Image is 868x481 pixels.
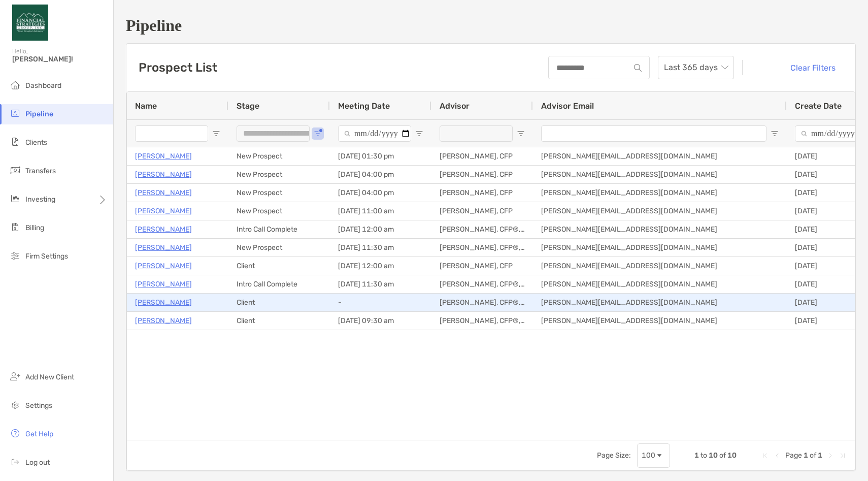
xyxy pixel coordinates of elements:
[25,195,55,204] span: Investing
[126,16,856,35] h1: Pipeline
[25,401,52,410] span: Settings
[826,452,834,460] div: Next Page
[727,451,737,460] span: 10
[533,294,787,311] div: [PERSON_NAME][EMAIL_ADDRESS][DOMAIN_NAME]
[228,239,330,256] div: New Prospect
[330,257,431,275] div: [DATE] 12:00 am
[9,370,21,382] img: add_new_client icon
[330,220,431,238] div: [DATE] 12:00 am
[9,164,21,176] img: transfers icon
[533,220,787,238] div: [PERSON_NAME][EMAIL_ADDRESS][DOMAIN_NAME]
[9,136,21,148] img: clients icon
[431,239,533,256] div: [PERSON_NAME], CFP®, ChFC®, CDAA
[25,252,68,261] span: Firm Settings
[533,239,787,256] div: [PERSON_NAME][EMAIL_ADDRESS][DOMAIN_NAME]
[228,202,330,220] div: New Prospect
[415,130,423,138] button: Open Filter Menu
[228,220,330,238] div: Intro Call Complete
[431,184,533,202] div: [PERSON_NAME], CFP
[25,138,47,147] span: Clients
[533,184,787,202] div: [PERSON_NAME][EMAIL_ADDRESS][DOMAIN_NAME]
[228,147,330,165] div: New Prospect
[634,64,642,72] img: input icon
[533,166,787,183] div: [PERSON_NAME][EMAIL_ADDRESS][DOMAIN_NAME]
[228,294,330,311] div: Client
[135,186,192,199] a: [PERSON_NAME]
[25,167,56,175] span: Transfers
[775,56,843,79] button: Clear Filters
[135,278,192,291] a: [PERSON_NAME]
[533,147,787,165] div: [PERSON_NAME][EMAIL_ADDRESS][DOMAIN_NAME]
[9,107,21,119] img: pipeline icon
[330,239,431,256] div: [DATE] 11:30 am
[12,4,48,41] img: Zoe Logo
[9,456,21,468] img: logout icon
[431,220,533,238] div: [PERSON_NAME], CFP®, ChFC®, CDAA
[135,205,192,217] a: [PERSON_NAME]
[597,451,631,460] div: Page Size:
[694,451,699,460] span: 1
[9,399,21,411] img: settings icon
[541,101,594,111] span: Advisor Email
[228,275,330,293] div: Intro Call Complete
[533,275,787,293] div: [PERSON_NAME][EMAIL_ADDRESS][DOMAIN_NAME]
[761,452,769,460] div: First Page
[338,125,411,142] input: Meeting Date Filter Input
[637,443,670,468] div: Page Size
[795,101,842,111] span: Create Date
[810,451,816,460] span: of
[719,451,726,460] span: of
[431,294,533,311] div: [PERSON_NAME], CFP®, ChFC®, CDAA
[135,260,192,272] a: [PERSON_NAME]
[135,168,192,181] a: [PERSON_NAME]
[237,101,259,111] span: Stage
[12,55,107,63] span: [PERSON_NAME]!
[795,125,868,142] input: Create Date Filter Input
[431,166,533,183] div: [PERSON_NAME], CFP
[785,451,802,460] span: Page
[533,257,787,275] div: [PERSON_NAME][EMAIL_ADDRESS][DOMAIN_NAME]
[314,130,322,138] button: Open Filter Menu
[541,125,766,142] input: Advisor Email Filter Input
[338,101,390,111] span: Meeting Date
[9,427,21,439] img: get-help icon
[135,223,192,236] p: [PERSON_NAME]
[228,166,330,183] div: New Prospect
[135,150,192,163] a: [PERSON_NAME]
[330,184,431,202] div: [DATE] 04:00 pm
[228,257,330,275] div: Client
[135,125,208,142] input: Name Filter Input
[25,81,61,90] span: Dashboard
[818,451,822,460] span: 1
[330,312,431,330] div: [DATE] 09:30 am
[330,147,431,165] div: [DATE] 01:30 pm
[25,223,44,232] span: Billing
[664,56,728,79] span: Last 365 days
[330,275,431,293] div: [DATE] 11:30 am
[228,184,330,202] div: New Prospect
[771,130,779,138] button: Open Filter Menu
[431,147,533,165] div: [PERSON_NAME], CFP
[839,452,847,460] div: Last Page
[431,312,533,330] div: [PERSON_NAME], CFP®, ChFC®, CDAA
[135,241,192,254] p: [PERSON_NAME]
[330,202,431,220] div: [DATE] 11:00 am
[135,296,192,309] a: [PERSON_NAME]
[804,451,808,460] span: 1
[431,257,533,275] div: [PERSON_NAME], CFP
[25,430,53,438] span: Get Help
[431,275,533,293] div: [PERSON_NAME], CFP®, ChFC®, CDAA
[9,193,21,205] img: investing icon
[135,314,192,327] p: [PERSON_NAME]
[25,110,53,118] span: Pipeline
[700,451,707,460] span: to
[135,101,157,111] span: Name
[330,294,431,311] div: -
[773,452,781,460] div: Previous Page
[9,221,21,233] img: billing icon
[228,312,330,330] div: Client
